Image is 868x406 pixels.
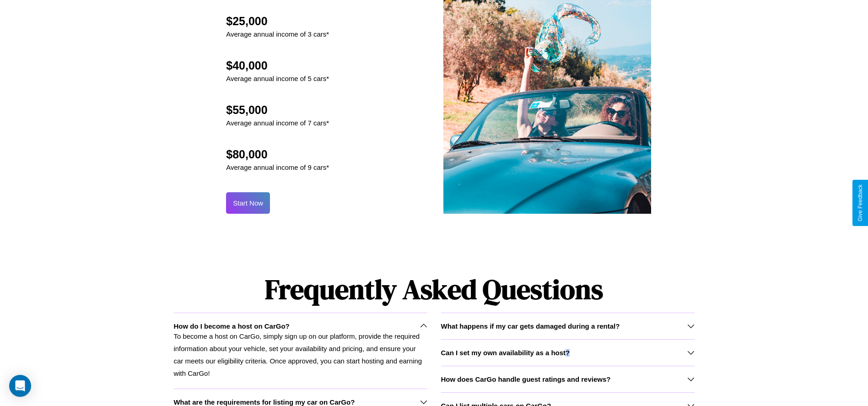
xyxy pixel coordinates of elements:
[226,15,329,28] h2: $25,000
[226,192,270,214] button: Start Now
[441,375,611,383] h3: How does CarGo handle guest ratings and reviews?
[9,375,31,397] div: Open Intercom Messenger
[226,28,329,40] p: Average annual income of 3 cars*
[173,322,289,330] h3: How do I become a host on CarGo?
[226,148,329,161] h2: $80,000
[226,103,329,117] h2: $55,000
[173,398,355,406] h3: What are the requirements for listing my car on CarGo?
[173,330,427,379] p: To become a host on CarGo, simply sign up on our platform, provide the required information about...
[857,184,863,222] div: Give Feedback
[441,322,620,330] h3: What happens if my car gets damaged during a rental?
[226,72,329,85] p: Average annual income of 5 cars*
[173,266,694,313] h1: Frequently Asked Questions
[226,161,329,173] p: Average annual income of 9 cars*
[226,59,329,72] h2: $40,000
[226,117,329,129] p: Average annual income of 7 cars*
[441,349,570,357] h3: Can I set my own availability as a host?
